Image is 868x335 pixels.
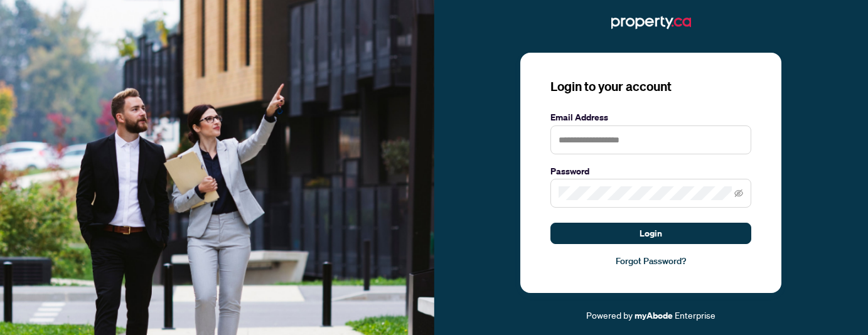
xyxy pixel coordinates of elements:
a: Forgot Password? [550,254,751,268]
span: Login [640,223,662,243]
img: ma-logo [611,13,691,33]
button: Login [550,223,751,244]
a: myAbode [635,309,673,322]
span: eye-invisible [734,189,743,198]
label: Password [550,164,751,178]
span: Powered by [586,309,633,321]
label: Email Address [550,110,751,124]
span: Enterprise [675,309,715,321]
h3: Login to your account [550,78,751,95]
